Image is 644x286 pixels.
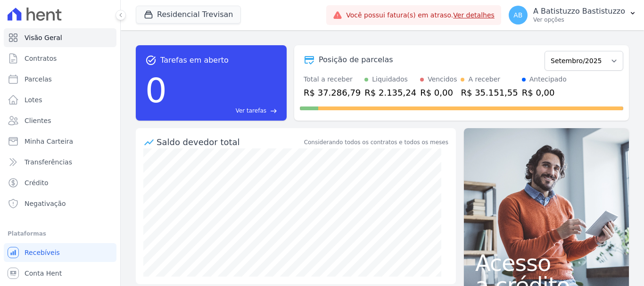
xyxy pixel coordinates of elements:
div: Vencidos [428,74,457,84]
div: 0 [145,66,167,115]
span: Ver tarefas [236,106,266,115]
a: Parcelas [4,70,116,89]
span: Crédito [25,178,49,188]
button: Residencial Trevisan [136,6,241,24]
span: Parcelas [25,74,52,84]
span: task_alt [145,55,157,66]
div: R$ 0,00 [420,86,457,99]
a: Transferências [4,153,116,172]
div: Antecipado [529,74,567,84]
div: R$ 37.286,79 [304,86,361,99]
span: Negativação [25,199,66,208]
span: east [270,107,277,114]
div: Plataformas [8,228,113,239]
div: A receber [468,74,500,84]
a: Recebíveis [4,243,116,262]
div: Considerando todos os contratos e todos os meses [304,138,448,147]
span: Conta Hent [25,269,62,278]
span: Clientes [25,116,51,125]
div: Total a receber [304,74,361,84]
div: Posição de parcelas [319,54,393,65]
a: Conta Hent [4,264,116,283]
a: Crédito [4,173,116,192]
span: Recebíveis [25,248,60,257]
span: Visão Geral [25,33,62,42]
span: Tarefas em aberto [160,55,229,66]
a: Ver tarefas east [171,106,277,115]
span: Acesso [475,252,618,274]
a: Visão Geral [4,28,116,47]
div: Saldo devedor total [157,136,302,148]
span: AB [513,12,522,18]
div: R$ 35.151,55 [461,86,518,99]
div: R$ 0,00 [522,86,567,99]
span: Minha Carteira [25,137,73,146]
a: Minha Carteira [4,132,116,151]
a: Negativação [4,194,116,213]
span: Contratos [25,54,57,63]
a: Lotes [4,90,116,109]
div: Liquidados [372,74,408,84]
button: AB A Batistuzzo Bastistuzzo Ver opções [501,2,644,28]
span: Transferências [25,157,72,167]
span: Lotes [25,95,42,105]
a: Ver detalhes [453,11,495,19]
a: Clientes [4,111,116,130]
div: R$ 2.135,24 [364,86,416,99]
p: A Batistuzzo Bastistuzzo [533,7,625,16]
span: Você possui fatura(s) em atraso. [346,10,495,20]
p: Ver opções [533,16,625,24]
a: Contratos [4,49,116,68]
